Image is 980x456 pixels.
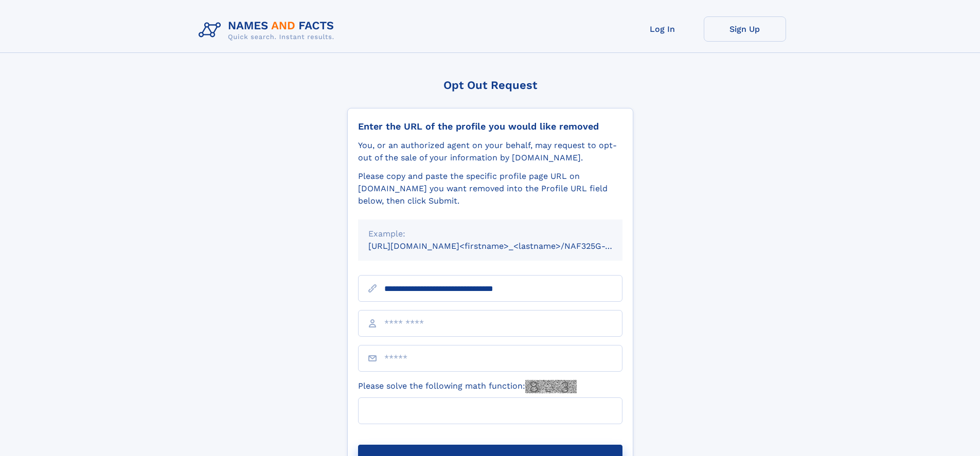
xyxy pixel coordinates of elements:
a: Sign Up [704,16,786,42]
div: Example: [368,228,612,240]
a: Log In [621,16,704,42]
div: Please copy and paste the specific profile page URL on [DOMAIN_NAME] you want removed into the Pr... [358,170,622,207]
div: Enter the URL of the profile you would like removed [358,121,622,132]
img: Logo Names and Facts [194,16,343,44]
div: Opt Out Request [347,79,633,92]
small: [URL][DOMAIN_NAME]<firstname>_<lastname>/NAF325G-xxxxxxxx [368,241,642,251]
div: You, or an authorized agent on your behalf, may request to opt-out of the sale of your informatio... [358,139,622,164]
label: Please solve the following math function: [358,380,577,393]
